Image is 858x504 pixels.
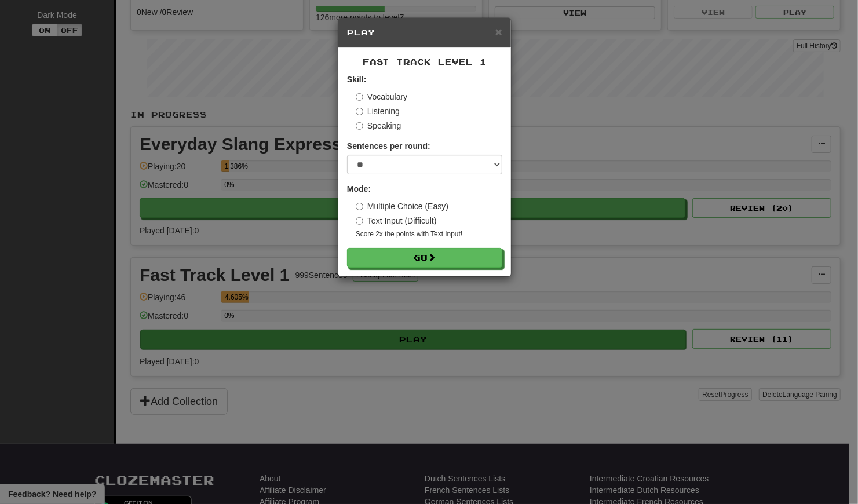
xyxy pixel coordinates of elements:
input: Listening [356,108,363,115]
input: Vocabulary [356,93,363,101]
label: Listening [356,105,400,117]
strong: Skill: [347,75,366,84]
span: Fast Track Level 1 [363,57,487,67]
label: Multiple Choice (Easy) [356,200,448,212]
label: Text Input (Difficult) [356,215,437,227]
h5: Play [347,27,502,38]
input: Multiple Choice (Easy) [356,203,363,210]
small: Score 2x the points with Text Input ! [356,229,502,239]
button: Close [495,25,502,38]
span: × [495,25,502,38]
input: Text Input (Difficult) [356,217,363,225]
label: Speaking [356,120,401,132]
label: Sentences per round: [347,140,430,152]
button: Go [347,248,502,268]
strong: Mode: [347,184,371,193]
input: Speaking [356,122,363,130]
label: Vocabulary [356,91,407,103]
